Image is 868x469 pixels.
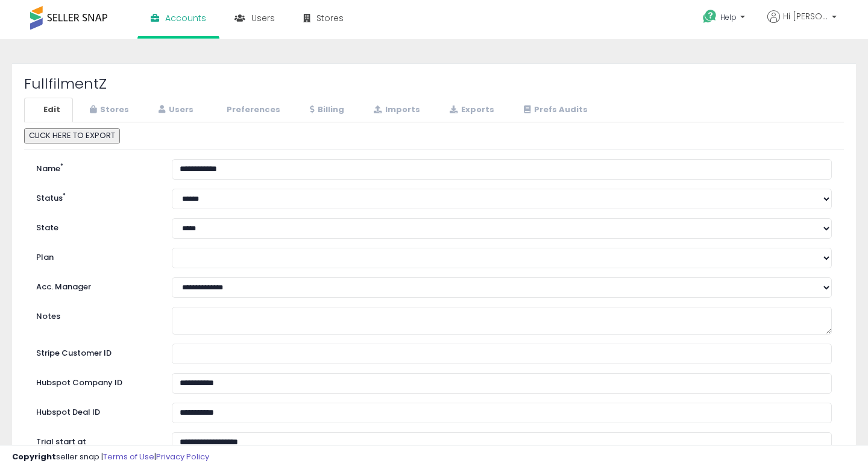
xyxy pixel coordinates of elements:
[207,98,293,122] a: Preferences
[316,12,344,24] span: Stores
[27,159,163,175] label: Name
[294,98,357,122] a: Billing
[27,344,163,359] label: Stripe Customer ID
[24,98,73,122] a: Edit
[783,10,828,22] span: Hi [PERSON_NAME]
[702,9,717,24] i: Get Help
[358,98,433,122] a: Imports
[27,373,163,389] label: Hubspot Company ID
[27,189,163,204] label: Status
[143,98,206,122] a: Users
[24,76,844,92] h2: FullfilmentZ
[24,128,120,143] button: CLICK HERE TO EXPORT
[508,98,600,122] a: Prefs Audits
[27,248,163,263] label: Plan
[27,218,163,234] label: State
[165,12,206,24] span: Accounts
[156,451,209,462] a: Privacy Policy
[27,432,163,448] label: Trial start at
[103,451,154,462] a: Terms of Use
[12,451,56,462] strong: Copyright
[720,12,737,22] span: Help
[27,403,163,418] label: Hubspot Deal ID
[27,307,163,323] label: Notes
[434,98,507,122] a: Exports
[767,10,837,37] a: Hi [PERSON_NAME]
[27,277,163,293] label: Acc. Manager
[12,452,209,463] div: seller snap | |
[251,12,275,24] span: Users
[74,98,142,122] a: Stores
